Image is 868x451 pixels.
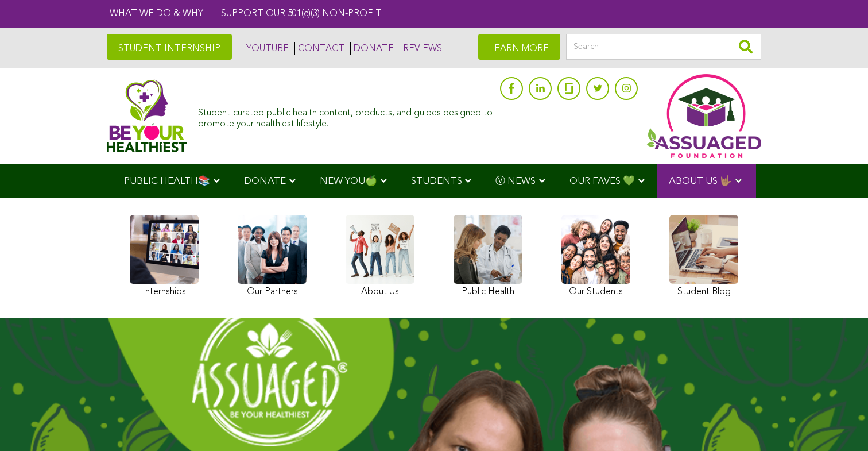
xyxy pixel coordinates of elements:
[124,176,210,186] span: PUBLIC HEALTH📚
[569,176,635,186] span: OUR FAVES 💚
[107,164,761,198] div: Navigation Menu
[244,176,286,186] span: DONATE
[107,34,232,60] a: STUDENT INTERNSHIP
[107,79,187,152] img: Assuaged
[400,42,442,55] a: REVIEWS
[243,42,289,55] a: YOUTUBE
[320,176,377,186] span: NEW YOU🍏
[646,74,761,158] img: Assuaged App
[565,83,573,94] img: glassdoor
[294,42,344,55] a: CONTACT
[198,102,494,130] div: Student-curated public health content, products, and guides designed to promote your healthiest l...
[478,34,560,60] a: LEARN MORE
[495,176,536,186] span: Ⓥ NEWS
[669,176,732,186] span: ABOUT US 🤟🏽
[350,42,394,55] a: DONATE
[566,34,761,60] input: Search
[411,176,462,186] span: STUDENTS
